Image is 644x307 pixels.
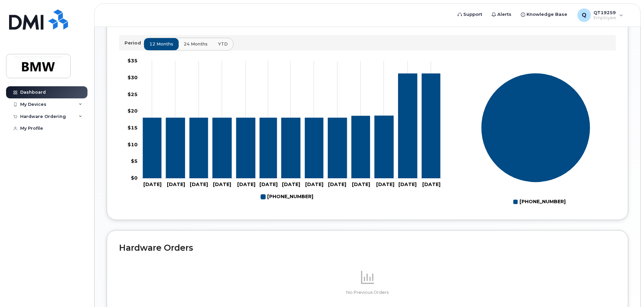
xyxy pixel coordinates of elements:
[128,142,138,148] tspan: $10
[582,11,586,19] span: Q
[131,158,138,164] tspan: $5
[184,41,208,47] span: 24 months
[259,181,278,187] tspan: [DATE]
[453,8,487,21] a: Support
[128,125,138,131] tspan: $15
[190,181,208,187] tspan: [DATE]
[594,10,616,15] span: QT19259
[128,58,442,203] g: Chart
[119,243,616,253] h2: Hardware Orders
[143,181,162,187] tspan: [DATE]
[513,196,566,208] g: Legend
[527,11,567,18] span: Knowledge Base
[261,191,313,203] g: Legend
[119,289,616,296] p: No Previous Orders
[497,11,511,18] span: Alerts
[131,175,138,181] tspan: $0
[128,91,138,97] tspan: $25
[352,181,370,187] tspan: [DATE]
[487,8,516,21] a: Alerts
[143,74,440,179] g: 864-901-8065
[261,191,313,203] g: 864-901-8065
[463,11,482,18] span: Support
[481,73,591,208] g: Chart
[573,8,628,22] div: QT19259
[516,8,572,21] a: Knowledge Base
[594,15,616,21] span: Employee
[376,181,394,187] tspan: [DATE]
[128,108,138,114] tspan: $20
[237,181,255,187] tspan: [DATE]
[128,74,138,81] tspan: $30
[305,181,323,187] tspan: [DATE]
[398,181,417,187] tspan: [DATE]
[481,73,591,183] g: Series
[128,58,138,64] tspan: $35
[218,41,228,47] span: YTD
[328,181,346,187] tspan: [DATE]
[167,181,185,187] tspan: [DATE]
[282,181,300,187] tspan: [DATE]
[615,278,639,302] iframe: Messenger Launcher
[213,181,231,187] tspan: [DATE]
[124,40,144,46] p: Period
[422,181,440,187] tspan: [DATE]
